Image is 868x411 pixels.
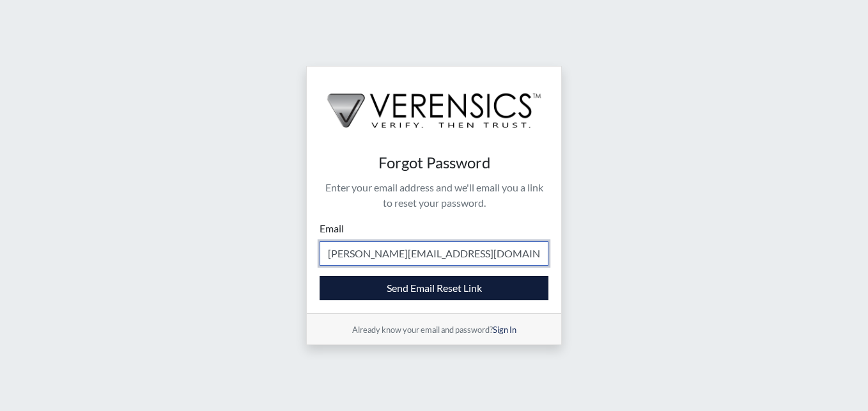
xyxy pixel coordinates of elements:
[320,221,344,236] label: Email
[493,325,516,335] a: Sign In
[320,180,548,211] p: Enter your email address and we'll email you a link to reset your password.
[352,325,516,335] small: Already know your email and password?
[320,154,548,172] h4: Forgot Password
[320,241,548,266] input: Email
[307,67,561,141] img: logo-wide-black.2aad4157.png
[320,276,548,300] button: Send Email Reset Link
